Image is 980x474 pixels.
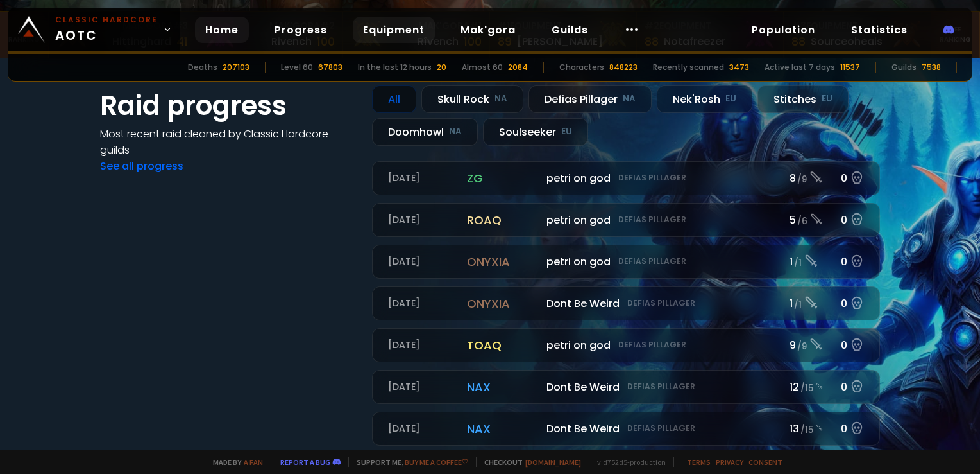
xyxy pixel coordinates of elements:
a: Progress [264,17,337,43]
a: Report a bug [280,457,330,467]
small: NA [623,92,636,105]
a: [DATE]zgpetri on godDefias Pillager8 /90 [372,161,880,195]
div: 3473 [729,62,749,73]
a: See all progress [100,159,183,173]
span: Checkout [476,457,581,467]
div: Soulseeker [483,118,588,146]
a: [DATE]naxDont Be WeirdDefias Pillager13 /150 [372,412,880,446]
div: Level 60 [281,62,313,73]
div: All [372,85,416,113]
div: Recently scanned [653,62,724,73]
div: Almost 60 [462,62,503,73]
a: [DATE]naxDont Be WeirdDefias Pillager12 /150 [372,370,880,404]
a: [DATE]onyxiapetri on godDefias Pillager1 /10 [372,245,880,279]
div: In the last 12 hours [358,62,432,73]
div: 848223 [609,62,638,73]
div: 20 [437,62,446,73]
a: Home [195,17,249,43]
div: 2084 [508,62,528,73]
a: [DATE]toaqpetri on godDefias Pillager9 /90 [372,328,880,362]
div: 207103 [223,62,249,73]
div: 7538 [922,62,941,73]
span: v. d752d5 - production [589,457,666,467]
div: Characters [559,62,604,73]
a: Classic HardcoreAOTC [8,8,180,51]
div: Nek'Rosh [657,85,752,113]
small: EU [725,92,736,105]
a: a fan [244,457,263,467]
div: 67803 [318,62,342,73]
a: Guilds [541,17,598,43]
small: Classic Hardcore [55,14,158,26]
a: Terms [687,457,711,467]
small: EU [822,92,832,105]
a: Privacy [716,457,743,467]
a: [DATE]roaqpetri on godDefias Pillager5 /60 [372,203,880,237]
a: Equipment [353,17,435,43]
div: 11537 [840,62,860,73]
a: Statistics [841,17,918,43]
div: Guilds [891,62,917,73]
h4: Most recent raid cleaned by Classic Hardcore guilds [100,126,357,158]
a: [DOMAIN_NAME] [525,457,581,467]
small: NA [494,92,507,105]
span: AOTC [55,14,158,45]
div: Stitches [757,85,849,113]
a: [DATE]onyxiaDont Be WeirdDefias Pillager1 /10 [372,286,880,320]
span: Support me, [348,457,468,467]
small: NA [449,125,462,138]
div: Defias Pillager [528,85,652,113]
div: Active last 7 days [765,62,835,73]
div: Deaths [188,62,217,73]
div: Skull Rock [421,85,523,113]
div: Doomhowl [372,118,478,146]
span: Made by [205,457,263,467]
a: Population [741,17,825,43]
h1: Raid progress [100,85,357,126]
a: Consent [748,457,782,467]
a: Mak'gora [450,17,526,43]
small: EU [561,125,572,138]
a: Buy me a coffee [405,457,468,467]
